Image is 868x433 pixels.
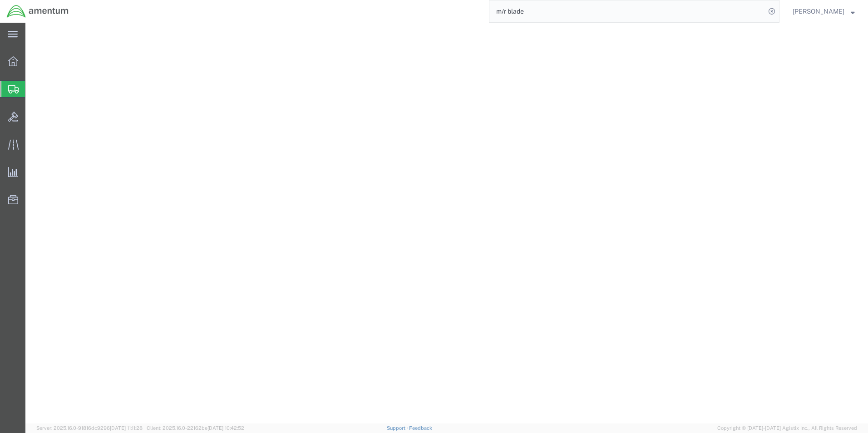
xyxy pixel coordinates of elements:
iframe: FS Legacy Container [25,23,868,423]
img: logo [6,5,69,18]
a: Support [387,425,409,431]
span: Copyright © [DATE]-[DATE] Agistix Inc., All Rights Reserved [717,424,857,432]
button: [PERSON_NAME] [792,6,855,17]
span: [DATE] 10:42:52 [207,425,244,431]
a: Feedback [409,425,432,431]
input: Search for shipment number, reference number [489,0,765,22]
span: Client: 2025.16.0-22162be [147,425,244,431]
span: ALISON GODOY [793,6,844,16]
span: [DATE] 11:11:28 [110,425,143,431]
span: Server: 2025.16.0-91816dc9296 [36,425,143,431]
